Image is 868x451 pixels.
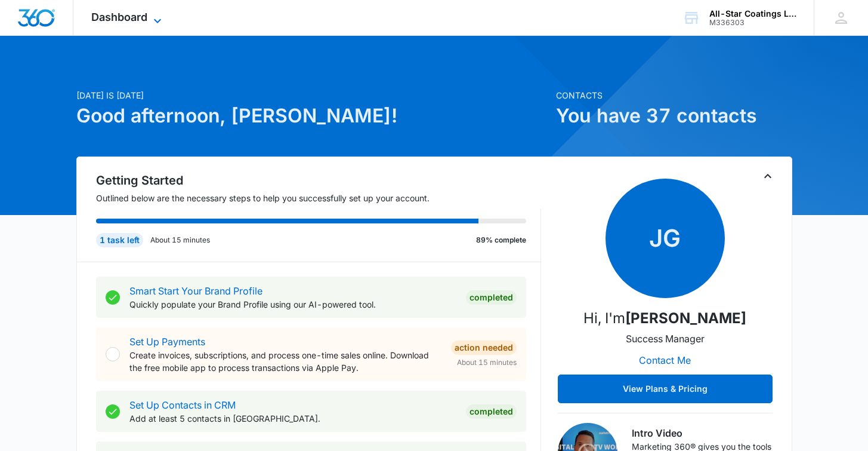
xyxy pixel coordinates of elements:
[76,89,549,102] p: [DATE] is [DATE]
[129,285,262,297] a: Smart Start Your Brand Profile
[91,11,147,23] span: Dashboard
[558,375,773,403] button: View Plans & Pricing
[96,171,541,189] h2: Getting Started
[466,290,517,305] div: Completed
[96,233,143,247] div: 1 task left
[632,426,773,440] h3: Intro Video
[626,332,705,346] p: Success Manager
[625,309,746,327] strong: [PERSON_NAME]
[627,346,703,375] button: Contact Me
[129,412,456,425] p: Add at least 5 contacts in [GEOGRAPHIC_DATA].
[556,89,792,102] p: Contacts
[129,298,456,311] p: Quickly populate your Brand Profile using our AI-powered tool.
[76,102,549,130] h1: Good afternoon, [PERSON_NAME]!
[606,179,725,298] span: JG
[709,9,796,19] div: account name
[457,357,517,368] span: About 15 minutes
[96,192,541,204] p: Outlined below are the necessary steps to help you successfully set up your account.
[129,349,441,374] p: Create invoices, subscriptions, and process one-time sales online. Download the free mobile app t...
[466,404,517,419] div: Completed
[150,235,210,246] p: About 15 minutes
[451,340,517,355] div: Action Needed
[583,308,746,329] p: Hi, I'm
[761,169,775,183] button: Toggle Collapse
[556,102,792,130] h1: You have 37 contacts
[709,19,796,27] div: account id
[129,336,205,348] a: Set Up Payments
[129,399,236,411] a: Set Up Contacts in CRM
[476,235,526,246] p: 89% complete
